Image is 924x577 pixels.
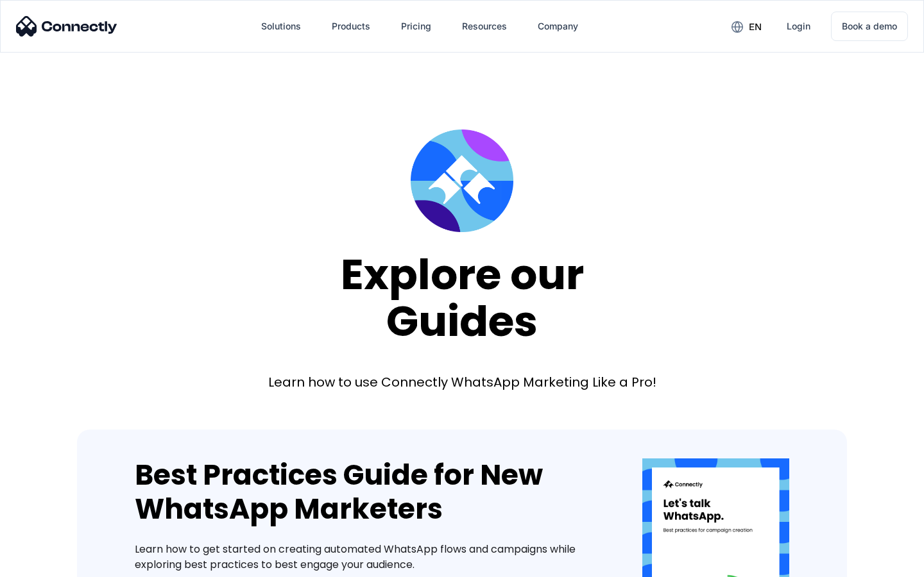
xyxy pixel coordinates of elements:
[26,555,77,573] ul: Language list
[831,12,908,41] a: Book a demo
[462,17,507,35] div: Resources
[341,251,584,344] div: Explore our Guides
[13,555,77,573] aside: Language selected: English
[538,17,578,35] div: Company
[135,458,604,526] div: Best Practices Guide for New WhatsApp Marketers
[749,18,762,36] div: en
[135,542,604,573] div: Learn how to get started on creating automated WhatsApp flows and campaigns while exploring best ...
[261,17,301,35] div: Solutions
[16,16,117,37] img: Connectly Logo
[401,17,431,35] div: Pricing
[776,11,821,42] a: Login
[787,17,810,35] div: Login
[268,373,656,391] div: Learn how to use Connectly WhatsApp Marketing Like a Pro!
[332,17,370,35] div: Products
[391,11,441,42] a: Pricing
